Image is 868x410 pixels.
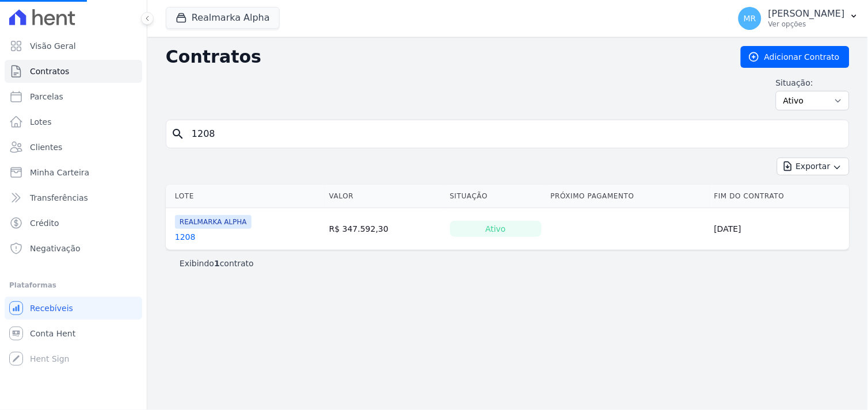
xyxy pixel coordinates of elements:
a: Parcelas [5,85,142,108]
span: MR [744,14,756,22]
a: Crédito [5,212,142,235]
a: 1208 [175,231,196,243]
div: Plataformas [9,278,138,292]
span: REALMARKA ALPHA [175,215,252,229]
a: Conta Hent [5,322,142,345]
a: Recebíveis [5,297,142,320]
a: Negativação [5,237,142,260]
span: Conta Hent [30,328,75,339]
span: Visão Geral [30,40,76,52]
span: Negativação [30,243,81,254]
span: Recebíveis [30,302,73,314]
th: Situação [446,185,546,208]
a: Adicionar Contrato [741,46,850,68]
span: Lotes [30,116,52,128]
i: search [171,127,185,141]
b: 1 [214,259,220,268]
th: Próximo Pagamento [546,185,710,208]
input: Buscar por nome do lote [185,122,844,145]
span: Minha Carteira [30,167,89,178]
a: Visão Geral [5,35,142,58]
p: Ver opções [768,20,845,29]
button: MR [PERSON_NAME] Ver opções [729,2,868,35]
a: Transferências [5,186,142,209]
p: Exibindo contrato [180,258,254,269]
div: Ativo [450,221,542,237]
a: Lotes [5,110,142,133]
span: Parcelas [30,91,63,102]
button: Exportar [777,158,850,175]
span: Contratos [30,66,69,77]
th: Valor [325,185,446,208]
a: Contratos [5,60,142,83]
th: Lote [166,185,325,208]
a: Clientes [5,136,142,159]
span: Transferências [30,192,88,204]
td: [DATE] [710,208,850,250]
p: [PERSON_NAME] [768,8,845,20]
h2: Contratos [166,47,722,67]
span: Crédito [30,217,59,229]
label: Situação: [776,77,850,89]
a: Minha Carteira [5,161,142,184]
td: R$ 347.592,30 [325,208,446,250]
th: Fim do Contrato [710,185,850,208]
span: Clientes [30,141,62,153]
button: Realmarka Alpha [166,7,280,29]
